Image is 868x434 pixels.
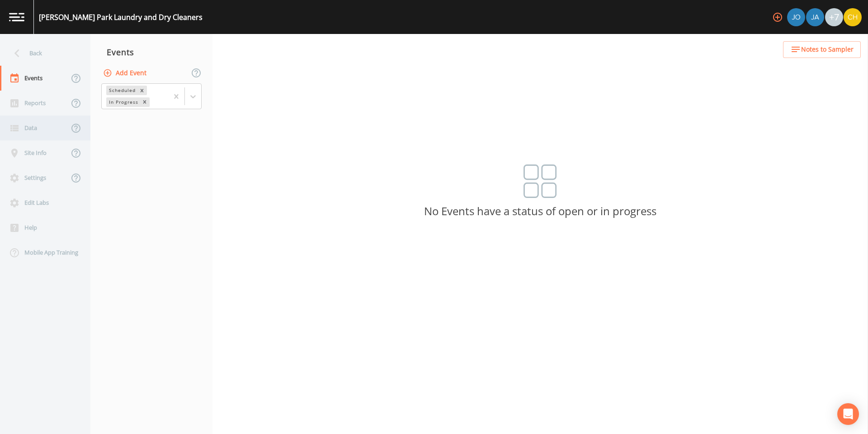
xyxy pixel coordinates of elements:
img: svg%3e [524,164,557,198]
div: Remove In Progress [140,97,150,107]
p: No Events have a status of open or in progress [212,207,868,215]
span: Notes to Sampler [801,44,854,55]
div: Events [90,41,212,63]
img: eb8b2c35ded0d5aca28d215f14656a61 [787,8,805,26]
div: In Progress [106,97,140,107]
div: Jadda C. Moffett [806,8,825,26]
div: Josh Dutton [787,8,806,26]
img: 747fbe677637578f4da62891070ad3f4 [806,8,824,26]
div: [PERSON_NAME] Park Laundry and Dry Cleaners [39,12,203,23]
div: +7 [825,8,843,26]
img: logo [9,13,24,21]
div: Scheduled [106,86,137,95]
img: d86ae1ecdc4518aa9066df4dc24f587e [844,8,862,26]
button: Add Event [101,65,150,82]
div: Remove Scheduled [137,86,147,95]
div: Open Intercom Messenger [837,403,859,425]
button: Notes to Sampler [783,41,861,58]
